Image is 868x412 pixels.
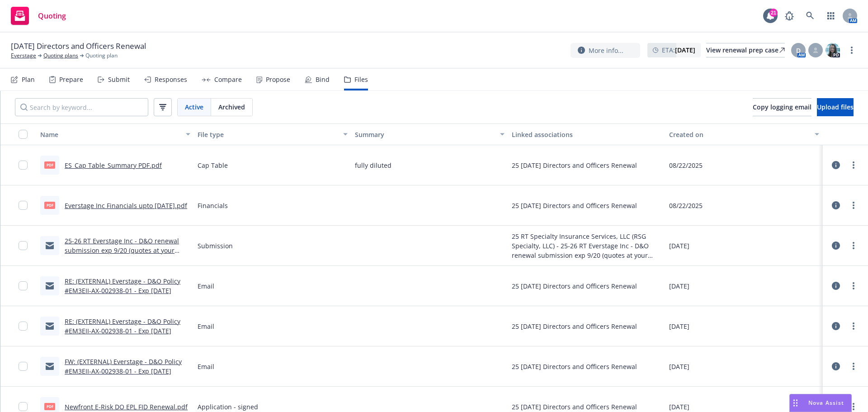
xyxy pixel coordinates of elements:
[826,43,840,57] img: photo
[198,201,228,210] span: Financials
[822,7,840,25] a: Switch app
[65,357,182,375] a: FW: (EXTERNAL) Everstage - D&O Policy #EM3EII-AX-002938-01 - Exp [DATE]
[316,76,330,83] div: Bind
[65,161,162,170] a: ES_Cap Table_Summary PDF.pdf
[44,202,55,208] span: pdf
[848,160,859,170] a: more
[508,123,665,145] button: Linked associations
[669,281,689,291] span: [DATE]
[19,322,28,331] input: Toggle Row Selected
[65,317,180,335] a: RE: (EXTERNAL) Everstage - D&O Policy #EM3EII-AX-002938-01 - Exp [DATE]
[65,403,188,411] a: Newfront E-Risk DO EPL FID Renewal.pdf
[44,403,55,410] span: pdf
[85,52,118,60] span: Quoting plan
[846,45,857,56] a: more
[40,130,180,139] div: Name
[848,321,859,331] a: more
[669,201,703,210] span: 08/22/2025
[753,98,811,116] button: Copy logging email
[769,9,778,17] div: 21
[7,3,70,28] a: Quoting
[780,7,798,25] a: Report a Bug
[512,362,637,371] div: 25 [DATE] Directors and Officers Renewal
[198,402,258,412] span: Application - signed
[19,161,28,170] input: Toggle Row Selected
[669,241,689,251] span: [DATE]
[512,232,662,260] div: 25 RT Specialty Insurance Services, LLC (RSG Specialty, LLC) - 25-26 RT Everstage Inc - D&O renew...
[185,102,203,112] span: Active
[19,130,28,139] input: Select all
[65,237,179,264] a: 25-26 RT Everstage Inc - D&O renewal submission exp 9/20 (quotes at your earliest opportunity).msg
[19,241,28,250] input: Toggle Row Selected
[848,280,859,291] a: more
[38,12,66,19] span: Quoting
[22,76,35,83] div: Plan
[789,394,852,412] button: Nova Assist
[662,45,695,55] span: ETA :
[43,52,78,60] a: Quoting plans
[198,161,228,170] span: Cap Table
[817,98,854,116] button: Upload files
[796,46,801,55] span: D
[354,76,368,83] div: Files
[790,394,801,412] div: Drag to move
[198,281,214,291] span: Email
[11,52,36,60] a: Everstage
[706,43,785,57] div: View renewal prep case
[351,123,509,145] button: Summary
[848,240,859,251] a: more
[11,41,146,52] span: [DATE] Directors and Officers Renewal
[194,123,351,145] button: File type
[669,362,689,371] span: [DATE]
[198,322,214,331] span: Email
[808,399,844,407] span: Nova Assist
[65,201,187,210] a: Everstage Inc Financials upto [DATE].pdf
[19,281,28,290] input: Toggle Row Selected
[198,130,338,139] div: File type
[214,76,242,83] div: Compare
[19,201,28,210] input: Toggle Row Selected
[512,201,637,210] div: 25 [DATE] Directors and Officers Renewal
[669,402,689,412] span: [DATE]
[817,103,854,111] span: Upload files
[669,130,809,139] div: Created on
[801,7,819,25] a: Search
[571,43,640,58] button: More info...
[669,322,689,331] span: [DATE]
[512,130,662,139] div: Linked associations
[198,362,214,371] span: Email
[669,161,703,170] span: 08/22/2025
[512,161,637,170] div: 25 [DATE] Directors and Officers Renewal
[44,161,55,168] span: pdf
[355,130,495,139] div: Summary
[848,361,859,372] a: more
[266,76,290,83] div: Propose
[675,46,695,54] strong: [DATE]
[848,401,859,412] a: more
[665,123,823,145] button: Created on
[65,277,180,295] a: RE: (EXTERNAL) Everstage - D&O Policy #EM3EII-AX-002938-01 - Exp [DATE]
[37,123,194,145] button: Name
[355,161,392,170] span: fully diluted
[59,76,83,83] div: Prepare
[15,98,148,116] input: Search by keyword...
[198,241,233,251] span: Submission
[848,200,859,211] a: more
[512,322,637,331] div: 25 [DATE] Directors and Officers Renewal
[753,103,811,111] span: Copy logging email
[218,102,245,112] span: Archived
[512,402,637,412] div: 25 [DATE] Directors and Officers Renewal
[512,281,637,291] div: 25 [DATE] Directors and Officers Renewal
[706,43,785,57] a: View renewal prep case
[108,76,130,83] div: Submit
[19,362,28,371] input: Toggle Row Selected
[589,46,623,55] span: More info...
[19,402,28,411] input: Toggle Row Selected
[155,76,187,83] div: Responses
